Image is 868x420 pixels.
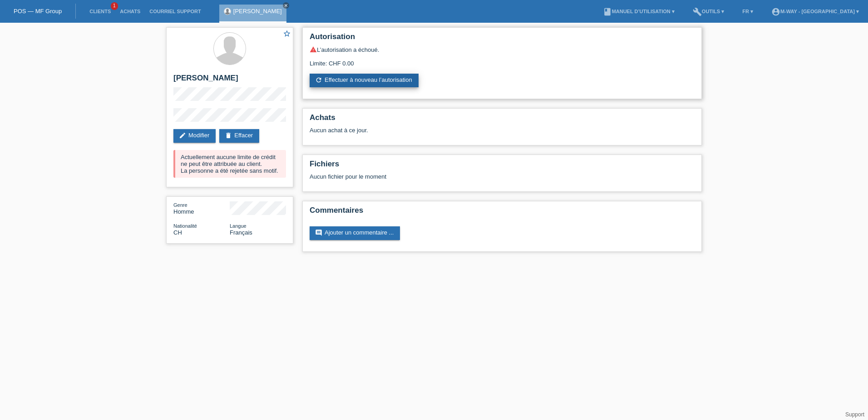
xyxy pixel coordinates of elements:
a: Support [845,411,864,418]
span: Genre [173,202,187,208]
span: Français [230,229,252,236]
h2: Commentaires [310,206,695,220]
i: comment [315,229,322,236]
i: book [603,7,612,16]
div: L’autorisation a échoué. [310,46,695,53]
span: Nationalité [173,223,197,229]
i: account_circle [771,7,780,16]
a: FR ▾ [738,9,758,14]
a: Achats [115,9,145,14]
a: star_border [283,30,291,39]
div: Limite: CHF 0.00 [310,53,695,67]
a: bookManuel d’utilisation ▾ [598,9,679,14]
a: POS — MF Group [14,8,62,15]
i: edit [179,132,186,139]
i: delete [225,132,232,139]
h2: Fichiers [310,160,695,173]
span: Langue [230,223,247,229]
a: editModifier [173,129,216,143]
div: Aucun achat à ce jour. [310,127,695,140]
div: Actuellement aucune limite de crédit ne peut être attribuée au client. La personne a été rejetée ... [173,150,286,178]
a: Clients [85,9,115,14]
a: account_circlem-way - [GEOGRAPHIC_DATA] ▾ [767,9,863,14]
i: close [284,3,288,8]
a: buildOutils ▾ [688,9,729,14]
a: deleteEffacer [219,129,259,143]
span: 1 [111,2,118,10]
span: Suisse [173,229,182,236]
a: commentAjouter un commentaire ... [310,226,400,240]
a: [PERSON_NAME] [233,8,282,15]
i: warning [310,46,317,53]
i: refresh [315,76,322,84]
h2: [PERSON_NAME] [173,74,286,87]
h2: Autorisation [310,32,695,46]
a: refreshEffectuer à nouveau l’autorisation [310,74,419,87]
div: Homme [173,201,230,215]
a: close [283,2,289,9]
a: Courriel Support [145,9,205,14]
div: Aucun fichier pour le moment [310,173,587,180]
i: build [693,7,702,16]
h2: Achats [310,113,695,127]
i: star_border [283,30,291,38]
